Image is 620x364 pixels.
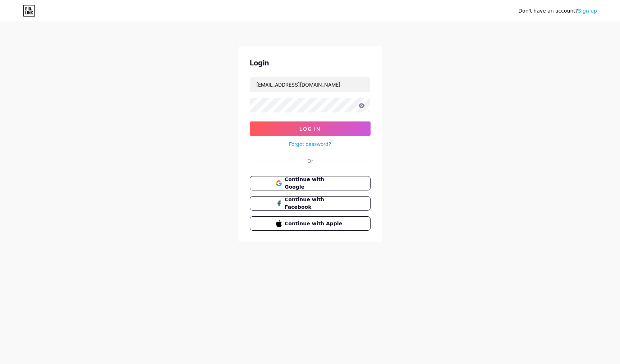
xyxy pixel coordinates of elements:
[285,176,344,191] span: Continue with Google
[307,157,313,165] div: Or
[250,196,371,211] button: Continue with Facebook
[299,126,321,132] span: Log In
[289,140,331,148] a: Forgot password?
[250,121,371,136] button: Log In
[285,220,344,227] span: Continue with Apple
[285,196,344,211] span: Continue with Facebook
[250,77,370,92] input: Username
[518,7,597,15] div: Don't have an account?
[250,176,371,190] button: Continue with Google
[250,57,371,68] div: Login
[578,8,597,14] a: Sign up
[250,216,371,231] button: Continue with Apple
